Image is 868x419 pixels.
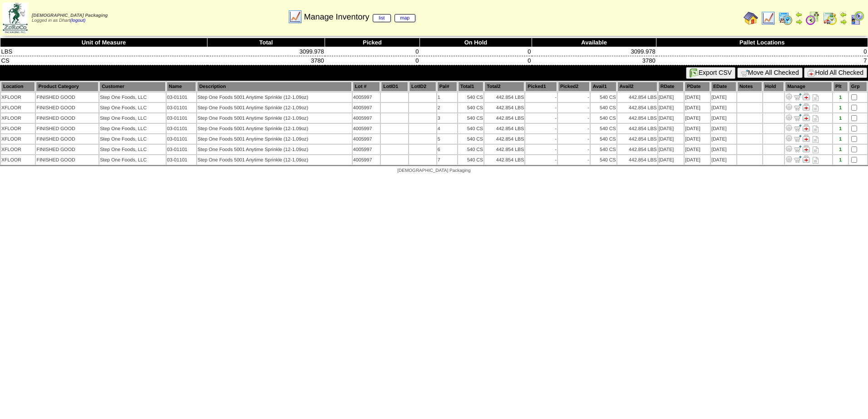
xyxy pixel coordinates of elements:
[525,124,557,133] td: -
[558,124,590,133] td: -
[685,93,710,102] td: [DATE]
[99,145,166,154] td: Step One Foods, LLC
[558,145,590,154] td: -
[617,145,657,154] td: 442.854 LBS
[1,124,35,133] td: XFLOOR
[591,124,616,133] td: 540 CS
[785,156,793,163] img: Adjust
[685,145,710,154] td: [DATE]
[353,134,380,144] td: 4005997
[617,113,657,123] td: 442.854 LBS
[558,134,590,144] td: -
[591,93,616,102] td: 540 CS
[532,38,656,47] th: Available
[591,82,616,92] th: Avail1
[686,67,735,79] button: Export CSV
[685,113,710,123] td: [DATE]
[353,145,380,154] td: 4005997
[437,145,457,154] td: 6
[685,134,710,144] td: [DATE]
[617,134,657,144] td: 442.854 LBS
[353,93,380,102] td: 4005997
[656,47,868,56] td: 0
[525,113,557,123] td: -
[167,124,196,133] td: 03-01101
[197,124,352,133] td: Step One Foods 5001 Anytime Sprinkle (12-1.09oz)
[591,103,616,112] td: 540 CS
[36,113,99,123] td: FINISHED GOOD
[197,134,352,144] td: Step One Foods 5001 Anytime Sprinkle (12-1.09oz)
[833,126,848,132] div: 1
[658,82,684,92] th: RDate
[737,82,762,92] th: Notes
[785,103,793,111] img: Adjust
[525,145,557,154] td: -
[617,82,657,92] th: Avail2
[813,105,819,112] i: Note
[813,136,819,143] i: Note
[167,82,196,92] th: Name
[685,155,710,165] td: [DATE]
[833,82,848,92] th: Plt
[658,145,684,154] td: [DATE]
[591,134,616,144] td: 540 CS
[197,103,352,112] td: Step One Foods 5001 Anytime Sprinkle (12-1.09oz)
[737,68,803,78] button: Move All Checked
[785,114,793,121] img: Adjust
[794,145,801,152] img: Move
[833,157,848,163] div: 1
[803,145,810,152] img: Manage Hold
[353,82,380,92] th: Lot #
[0,47,207,56] td: LBS
[785,124,793,132] img: Adjust
[381,82,408,92] th: LotID1
[840,11,847,18] img: arrowleft.gif
[458,134,483,144] td: 540 CS
[458,124,483,133] td: 540 CS
[658,155,684,165] td: [DATE]
[658,113,684,123] td: [DATE]
[617,103,657,112] td: 442.854 LBS
[458,113,483,123] td: 540 CS
[167,134,196,144] td: 03-01101
[525,134,557,144] td: -
[36,93,99,102] td: FINISHED GOOD
[1,113,35,123] td: XFLOOR
[167,113,196,123] td: 03-01101
[437,134,457,144] td: 5
[419,56,532,65] td: 0
[419,47,532,56] td: 0
[794,103,801,111] img: Move
[803,156,810,163] img: Manage Hold
[484,113,524,123] td: 442.854 LBS
[409,82,436,92] th: LotID2
[785,82,832,92] th: Manage
[484,134,524,144] td: 442.854 LBS
[1,155,35,165] td: XFLOOR
[840,18,847,25] img: arrowright.gif
[0,56,207,65] td: CS
[70,18,86,23] a: (logout)
[437,103,457,112] td: 2
[794,135,801,142] img: Move
[99,155,166,165] td: Step One Foods, LLC
[813,126,819,132] i: Note
[803,103,810,111] img: Manage Hold
[419,38,532,47] th: On Hold
[325,47,420,56] td: 0
[36,134,99,144] td: FINISHED GOOD
[1,93,35,102] td: XFLOOR
[197,82,352,92] th: Description
[207,56,325,65] td: 3780
[197,93,352,102] td: Step One Foods 5001 Anytime Sprinkle (12-1.09oz)
[833,136,848,142] div: 1
[794,124,801,132] img: Move
[532,56,656,65] td: 3780
[795,11,803,18] img: arrowleft.gif
[353,124,380,133] td: 4005997
[803,135,810,142] img: Manage Hold
[558,113,590,123] td: -
[1,134,35,144] td: XFLOOR
[99,82,166,92] th: Customer
[785,135,793,142] img: Adjust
